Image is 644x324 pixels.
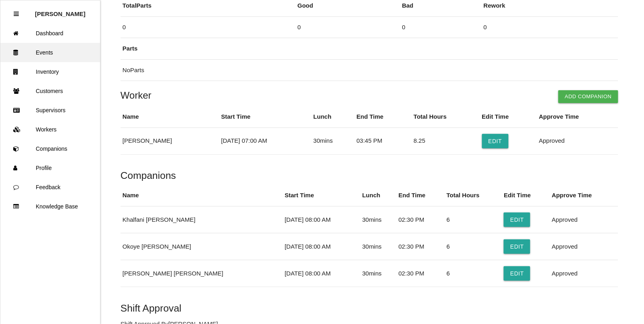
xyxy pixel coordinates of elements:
[311,106,354,128] th: Lunch
[121,233,283,260] td: Okoye [PERSON_NAME]
[0,62,100,81] a: Inventory
[121,106,219,128] th: Name
[283,260,360,287] td: [DATE] 08:00 AM
[121,303,618,314] h5: Shift Approval
[397,233,445,260] td: 02:30 PM
[0,197,100,216] a: Knowledge Base
[35,4,86,17] p: Rosie Blandino
[121,170,618,181] h5: Companions
[360,233,397,260] td: 30 mins
[121,260,283,287] td: [PERSON_NAME] [PERSON_NAME]
[355,128,412,154] td: 03:45 PM
[550,260,618,287] td: Approved
[355,106,412,128] th: End Time
[480,106,537,128] th: Edit Time
[283,185,360,206] th: Start Time
[550,185,618,206] th: Approve Time
[283,206,360,233] td: [DATE] 08:00 AM
[0,43,100,62] a: Events
[311,128,354,154] td: 30 mins
[14,4,19,24] div: Close
[550,233,618,260] td: Approved
[0,24,100,43] a: Dashboard
[397,260,445,287] td: 02:30 PM
[502,185,550,206] th: Edit Time
[0,81,100,101] a: Customers
[397,206,445,233] td: 02:30 PM
[0,139,100,158] a: Companions
[121,206,283,233] td: Khalfani [PERSON_NAME]
[360,206,397,233] td: 30 mins
[121,185,283,206] th: Name
[504,239,530,254] button: Edit
[412,106,480,128] th: Total Hours
[537,106,618,128] th: Approve Time
[550,206,618,233] td: Approved
[537,128,618,154] td: Approved
[360,260,397,287] td: 30 mins
[397,185,445,206] th: End Time
[0,101,100,120] a: Supervisors
[0,120,100,139] a: Workers
[360,185,397,206] th: Lunch
[504,266,530,281] button: Edit
[445,206,502,233] td: 6
[0,158,100,178] a: Profile
[219,106,312,128] th: Start Time
[0,178,100,197] a: Feedback
[482,16,618,38] td: 0
[400,16,482,38] td: 0
[121,38,618,59] th: Parts
[482,134,509,148] button: Edit
[283,233,360,260] td: [DATE] 08:00 AM
[412,128,480,154] td: 8.25
[121,90,618,101] h4: Worker
[445,185,502,206] th: Total Hours
[121,16,296,38] td: 0
[121,128,219,154] td: [PERSON_NAME]
[558,90,618,103] button: Add Companion
[121,59,618,81] td: No Parts
[219,128,312,154] td: [DATE] 07:00 AM
[296,16,400,38] td: 0
[504,213,530,227] button: Edit
[445,260,502,287] td: 6
[445,233,502,260] td: 6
